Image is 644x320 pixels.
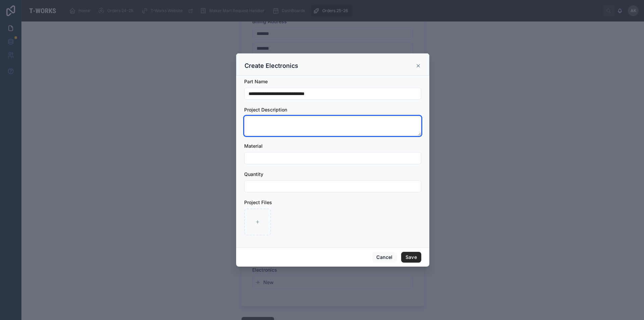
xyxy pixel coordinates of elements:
button: Save [401,252,421,263]
span: Part Name [244,79,268,84]
span: Project Description [244,107,287,112]
span: Quantity [244,171,263,177]
h3: Create Electronics [245,62,298,70]
span: Project Files [244,199,272,205]
button: Cancel [372,252,397,263]
span: Material [244,143,263,149]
